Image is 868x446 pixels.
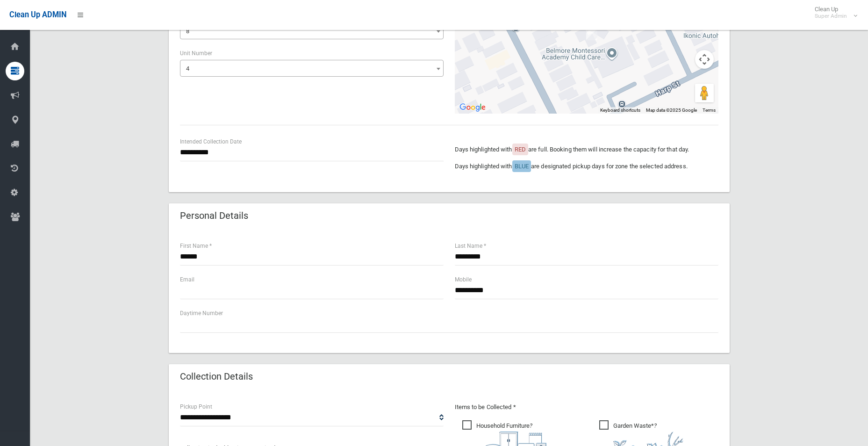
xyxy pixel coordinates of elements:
[515,146,526,153] span: RED
[9,10,66,19] span: Clean Up ADMIN
[186,28,189,35] span: 8
[695,50,714,69] button: Map camera controls
[169,367,264,386] header: Collection Details
[582,21,601,44] div: 4/8 St Jude Crescent, BELMORE NSW 2192
[646,108,697,113] span: Map data ©2025 Google
[600,107,640,114] button: Keyboard shortcuts
[455,144,718,155] p: Days highlighted with are full. Booking them will increase the capacity for that day.
[182,25,441,38] span: 8
[695,84,714,102] button: Drag Pegman onto the map to open Street View
[457,101,488,114] a: Open this area in Google Maps (opens a new window)
[169,207,259,225] header: Personal Details
[810,6,856,20] span: Clean Up
[455,161,718,172] p: Days highlighted with are designated pickup days for zone the selected address.
[457,101,488,114] img: Google
[186,65,189,72] span: 4
[180,60,444,77] span: 4
[815,13,847,20] small: Super Admin
[703,108,716,113] a: Terms
[180,22,444,39] span: 8
[182,62,441,75] span: 4
[515,163,529,170] span: BLUE
[455,402,718,413] p: Items to be Collected *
